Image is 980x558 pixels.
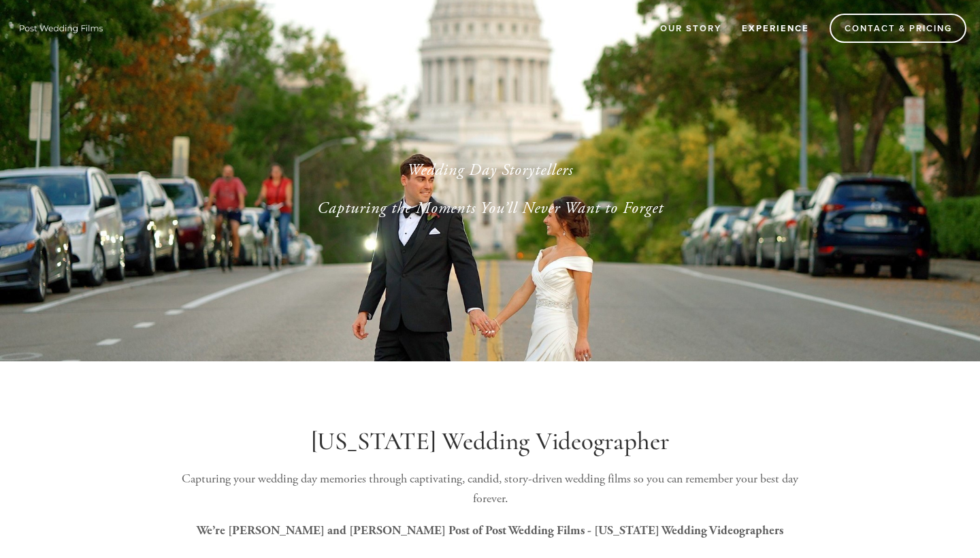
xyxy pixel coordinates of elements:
a: Home [599,17,649,39]
a: Our Story [651,17,730,39]
a: Experience [733,17,818,39]
h1: [US_STATE] Wedding Videographer [165,427,815,457]
p: Capturing your wedding day memories through captivating, candid, story-driven wedding films so yo... [165,470,815,509]
p: Wedding Day Storytellers [186,158,794,182]
p: Capturing the Moments You’ll Never Want to Forget [186,196,794,220]
strong: We’re [PERSON_NAME] and [PERSON_NAME] Post of Post Wedding Films - [US_STATE] Wedding Videographers [197,523,783,538]
a: Contact & Pricing [830,14,966,43]
img: Wisconsin Wedding Videographer [14,18,109,38]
